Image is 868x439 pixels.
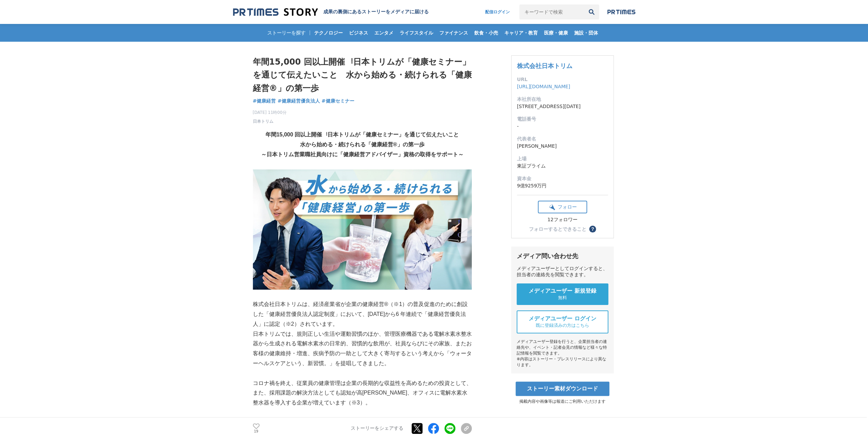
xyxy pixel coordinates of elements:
strong: ⽔から始める・続けられる「健康経営®」の第⼀歩 [300,142,425,147]
a: 医療・健康 [541,24,571,42]
dt: URL [517,76,608,83]
p: ⽇本トリムでは、規則正しい⽣活や運動習慣のほか、管理医療機器である電解⽔素⽔整⽔器から⽣成される電解⽔素⽔の⽇常的、習慣的な飲⽤が、社員ならびにその家族、またお客様の健康維持・増進、疾病予防の⼀... [253,329,472,369]
dt: 電話番号 [517,116,608,123]
a: #健康セミナー [322,97,354,105]
img: thumbnail_f136bac0-20ee-11f0-8ad3-5b7ca5b57ddd.jpg [253,169,472,290]
a: [URL][DOMAIN_NAME] [517,84,570,89]
button: ？ [589,226,596,232]
span: [DATE] 11時00分 [253,109,287,116]
a: ファイナンス [437,24,471,42]
a: 施設・団体 [571,24,601,42]
a: メディアユーザー 新規登録 無料 [517,283,608,305]
dd: 9億9259万円 [517,182,608,189]
div: メディアユーザー登録を行うと、企業担当者の連絡先や、イベント・記者会見の情報など様々な特記情報を閲覧できます。 ※内容はストーリー・プレスリリースにより異なります。 [517,339,608,368]
a: メディアユーザー ログイン 既に登録済みの方はこちら [517,310,608,333]
p: 19 [253,430,260,433]
dt: 代表者名 [517,135,608,143]
a: 株式会社日本トリム [517,62,572,69]
div: メディア問い合わせ先 [517,252,608,260]
dd: - [517,123,608,130]
span: 医療・健康 [541,30,571,36]
p: ストーリーをシェアする [351,425,403,431]
span: #健康経営 [253,98,276,104]
dt: 本社所在地 [517,96,608,103]
img: 成果の裏側にあるストーリーをメディアに届ける [233,8,318,17]
div: 12フォロワー [538,217,587,223]
h2: 成果の裏側にあるストーリーをメディアに届ける [323,9,429,15]
a: ライフスタイル [397,24,436,42]
a: ビジネス [346,24,371,42]
span: ファイナンス [437,30,471,36]
dd: [STREET_ADDRESS][DATE] [517,103,608,110]
span: 施設・団体 [571,30,601,36]
dd: [PERSON_NAME] [517,143,608,150]
p: 掲載内容や画像等は報道にご利用いただけます [511,399,614,404]
span: ？ [590,227,595,231]
span: ビジネス [346,30,371,36]
a: 成果の裏側にあるストーリーをメディアに届ける 成果の裏側にあるストーリーをメディアに届ける [233,8,429,17]
dd: 東証プライム [517,162,608,170]
a: ストーリー素材ダウンロード [516,382,609,396]
a: 配信ログイン [478,4,517,19]
a: 飲食・小売 [471,24,501,42]
p: コロナ禍を終え、従業員の健康管理は企業の⻑期的な収益性を⾼めるための投資として、また、採⽤課題の解決⽅法としても認知が⾼[PERSON_NAME]、オフィスに電解⽔素⽔整⽔器を導⼊する企業が増え... [253,378,472,408]
button: フォロー [538,201,587,213]
span: キャリア・教育 [502,30,541,36]
img: prtimes [607,9,635,15]
a: テクノロジー [311,24,346,42]
button: 検索 [584,4,599,19]
a: #健康経営優良法人 [277,97,320,105]
span: エンタメ [372,30,396,36]
a: キャリア・教育 [502,24,541,42]
a: #健康経営 [253,97,276,105]
strong: ～⽇本トリム営業職社員向けに「健康経営アドバイザー」資格の取得をサポート～ [261,151,464,157]
span: 無料 [558,295,567,301]
span: 既に登録済みの方はこちら [536,322,589,329]
span: 飲食・小売 [471,30,501,36]
h1: 年間15,000 回以上開催︕⽇本トリムが「健康セミナー」を通じて伝えたいこと ⽔から始める・続けられる「健康経営®」の第⼀歩 [253,55,472,95]
span: #健康経営優良法人 [277,98,320,104]
strong: 年間15,000 回以上開催︕⽇本トリムが「健康セミナー」を通じて伝えたいこと [265,132,459,137]
input: キーワードで検索 [519,4,584,19]
span: ライフスタイル [397,30,436,36]
span: メディアユーザー ログイン [529,315,596,322]
p: 株式会社⽇本トリムは、経済産業省が企業の健康経営®（※1）の普及促進のために創設した「健康経営優良法⼈認定制度」において、[DATE]から6 年連続で「健康経営優良法⼈」に認定（※2）されています。 [253,300,472,329]
a: 日本トリム [253,118,273,124]
span: テクノロジー [311,30,346,36]
div: フォローするとできること [529,227,586,231]
div: メディアユーザーとしてログインすると、担当者の連絡先を閲覧できます。 [517,266,608,278]
span: メディアユーザー 新規登録 [529,288,596,295]
dt: 資本金 [517,175,608,182]
span: #健康セミナー [322,98,354,104]
a: エンタメ [372,24,396,42]
dt: 上場 [517,155,608,162]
